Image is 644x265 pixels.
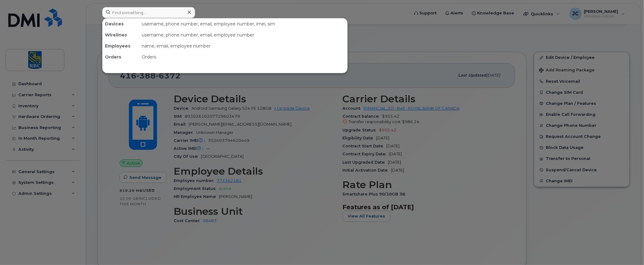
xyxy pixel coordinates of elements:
div: Devices [102,18,139,29]
div: Employees [102,40,139,51]
div: username, phone number, email, employee number [139,29,347,40]
div: Wirelines [102,29,139,40]
div: Orders [102,51,139,62]
input: Find something... [102,7,195,18]
div: username, phone number, email, employee number, imei, sim [139,18,347,29]
div: Orders [139,51,347,62]
div: name, email, employee number [139,40,347,51]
